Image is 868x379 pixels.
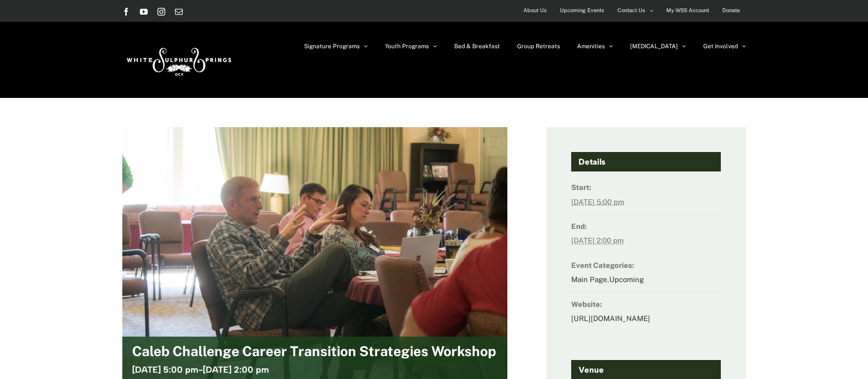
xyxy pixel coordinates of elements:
[609,275,644,284] a: Upcoming
[523,3,547,18] span: About Us
[571,272,721,292] dd: ,
[722,3,740,18] span: Donate
[157,8,165,16] a: Instagram
[517,22,560,71] a: Group Retreats
[560,3,604,18] span: Upcoming Events
[304,43,360,49] span: Signature Programs
[571,297,721,311] dt: Website:
[703,43,738,49] span: Get Involved
[571,236,624,245] abbr: 2025-11-09
[577,22,613,71] a: Amenities
[304,22,368,71] a: Signature Programs
[122,8,130,16] a: Facebook
[132,344,496,363] h2: Caleb Challenge Career Transition Strategies Workshop
[571,219,721,233] dt: End:
[140,8,148,16] a: YouTube
[454,43,500,49] span: Bed & Breakfast
[571,314,650,322] a: [URL][DOMAIN_NAME]
[617,3,645,18] span: Contact Us
[132,364,198,375] span: [DATE] 5:00 pm
[571,258,721,272] dt: Event Categories:
[203,364,269,375] span: [DATE] 2:00 pm
[122,37,234,83] img: White Sulphur Springs Logo
[571,198,624,206] abbr: 2025-11-07
[666,3,709,18] span: My WSS Account
[571,180,721,194] dt: Start:
[385,22,437,71] a: Youth Programs
[571,275,607,284] a: Main Page
[132,363,269,377] h3: -
[517,43,560,49] span: Group Retreats
[304,22,746,71] nav: Main Menu
[571,152,721,171] h4: Details
[454,22,500,71] a: Bed & Breakfast
[630,22,686,71] a: [MEDICAL_DATA]
[175,8,183,16] a: Email
[630,43,678,49] span: [MEDICAL_DATA]
[577,43,605,49] span: Amenities
[703,22,746,71] a: Get Involved
[385,43,429,49] span: Youth Programs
